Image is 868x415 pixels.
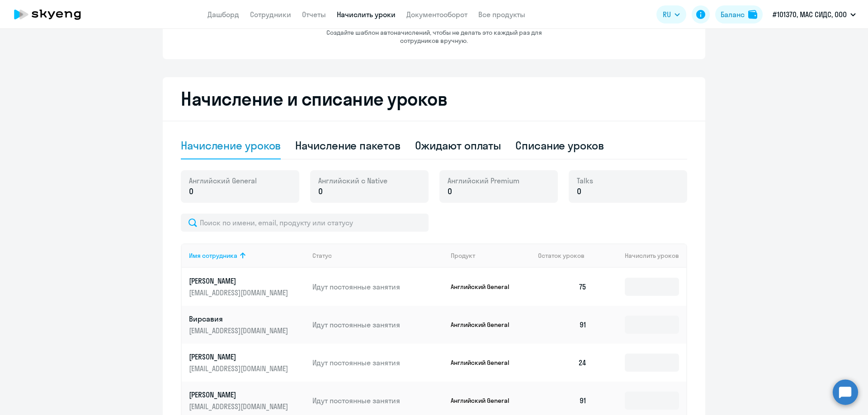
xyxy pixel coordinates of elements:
td: 91 [531,306,594,344]
a: Вирсавия[EMAIL_ADDRESS][DOMAIN_NAME] [189,314,305,336]
p: Английский General [451,359,519,367]
a: Документооборот [406,10,467,19]
span: 0 [318,186,323,197]
button: #101370, МАС СИДС, ООО [768,4,860,25]
span: Английский General [189,176,257,186]
img: balance [748,10,757,19]
td: 75 [531,268,594,306]
span: Остаток уроков [538,252,585,260]
div: Статус [312,252,332,260]
a: [PERSON_NAME][EMAIL_ADDRESS][DOMAIN_NAME] [189,390,305,411]
p: Идут постоянные занятия [312,320,443,330]
button: Балансbalance [715,5,763,23]
p: Идут постоянные занятия [312,396,443,406]
div: Продукт [451,252,531,260]
div: Продукт [451,252,475,260]
a: Дашборд [208,10,239,19]
span: Английский Premium [448,176,519,186]
div: Начисление пакетов [295,138,400,153]
div: Имя сотрудника [189,252,237,260]
p: [EMAIL_ADDRESS][DOMAIN_NAME] [189,364,290,373]
div: Имя сотрудника [189,252,305,260]
p: [EMAIL_ADDRESS][DOMAIN_NAME] [189,326,290,336]
p: Английский General [451,396,519,405]
div: Остаток уроков [538,252,594,260]
p: Английский General [451,283,519,291]
a: Отчеты [302,10,326,19]
p: [PERSON_NAME] [189,352,290,362]
span: 0 [189,186,193,197]
p: Вирсавия [189,314,290,324]
span: RU [663,9,671,20]
div: Списание уроков [515,138,604,153]
p: [EMAIL_ADDRESS][DOMAIN_NAME] [189,288,290,298]
div: Начисление уроков [181,138,281,153]
p: #101370, МАС СИДС, ООО [773,9,847,20]
button: RU [656,5,686,23]
p: Английский General [451,321,519,329]
p: Создайте шаблон автоначислений, чтобы не делать это каждый раз для сотрудников вручную. [307,28,561,45]
a: Все продукты [478,10,525,19]
p: Идут постоянные занятия [312,282,443,292]
p: [EMAIL_ADDRESS][DOMAIN_NAME] [189,401,290,411]
a: Начислить уроки [337,10,396,19]
a: [PERSON_NAME][EMAIL_ADDRESS][DOMAIN_NAME] [189,276,305,298]
span: Английский с Native [318,176,387,186]
div: Статус [312,252,443,260]
th: Начислить уроков [594,243,686,268]
span: Talks [577,176,593,186]
input: Поиск по имени, email, продукту или статусу [181,214,429,232]
p: [PERSON_NAME] [189,390,290,400]
td: 24 [531,344,594,382]
span: 0 [448,186,452,197]
a: [PERSON_NAME][EMAIL_ADDRESS][DOMAIN_NAME] [189,352,305,373]
p: [PERSON_NAME] [189,276,290,286]
div: Ожидают оплаты [415,138,501,153]
a: Сотрудники [250,10,291,19]
p: Идут постоянные занятия [312,358,443,368]
span: 0 [577,186,581,197]
div: Баланс [721,9,745,20]
h2: Начисление и списание уроков [181,88,687,110]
